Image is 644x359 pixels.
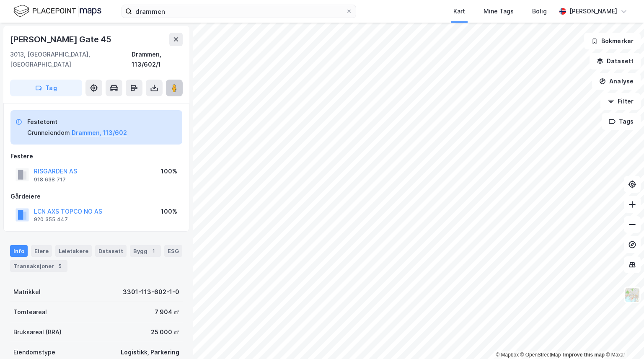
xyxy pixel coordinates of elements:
div: Leietakere [55,245,92,257]
button: Drammen, 113/602 [72,128,127,138]
div: Kart [453,6,465,16]
img: logo.f888ab2527a4732fd821a326f86c7f29.svg [13,4,101,18]
div: 920 355 447 [34,216,68,223]
div: [PERSON_NAME] [569,6,617,16]
button: Tag [10,80,82,96]
div: Matrikkel [13,287,41,297]
div: 7 904 ㎡ [155,307,179,317]
iframe: Chat Widget [602,319,644,359]
div: Festere [10,151,182,161]
div: 3301-113-602-1-0 [123,287,179,297]
button: Datasett [590,53,641,70]
div: [PERSON_NAME] Gate 45 [10,33,113,46]
a: Mapbox [496,352,519,358]
div: Info [10,245,28,257]
div: Grunneiendom [27,128,70,138]
div: 100% [161,166,177,176]
div: 25 000 ㎡ [151,327,179,337]
div: Bolig [532,6,547,16]
button: Filter [600,93,641,110]
button: Bokmerker [584,33,641,49]
div: 918 638 717 [34,176,66,183]
img: Z [624,287,640,303]
div: Festetomt [27,117,127,127]
div: ESG [164,245,182,257]
div: Eiendomstype [13,347,55,357]
div: Gårdeiere [10,191,182,201]
div: Bygg [130,245,161,257]
div: Drammen, 113/602/1 [132,49,183,70]
div: Mine Tags [484,6,514,16]
button: Analyse [592,73,641,90]
div: Eiere [31,245,52,257]
div: 1 [149,247,158,255]
div: Logistikk, Parkering [121,347,179,357]
a: OpenStreetMap [520,352,561,358]
div: 3013, [GEOGRAPHIC_DATA], [GEOGRAPHIC_DATA] [10,49,132,70]
input: Søk på adresse, matrikkel, gårdeiere, leietakere eller personer [132,5,346,18]
div: 100% [161,207,177,217]
button: Tags [602,113,641,130]
div: Transaksjoner [10,260,67,272]
a: Improve this map [563,352,605,358]
div: Datasett [95,245,127,257]
div: Bruksareal (BRA) [13,327,62,337]
div: 5 [56,262,64,270]
div: Tomteareal [13,307,47,317]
